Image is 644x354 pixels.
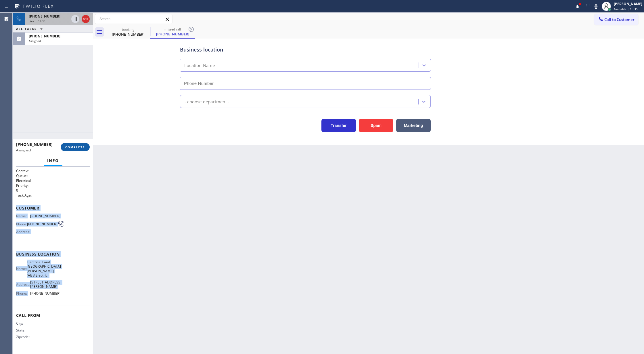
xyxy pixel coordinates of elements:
[592,2,600,10] button: Mute
[30,291,60,296] span: [PHONE_NUMBER]
[16,142,53,147] span: [PHONE_NUMBER]
[151,31,194,37] div: [PHONE_NUMBER]
[27,260,61,278] span: Electrical Land [GEOGRAPHIC_DATA][PERSON_NAME](ABB Electric)
[16,222,27,226] span: Phone:
[30,280,62,289] span: [STREET_ADDRESS][PERSON_NAME]
[184,62,215,69] div: Location Name
[180,46,431,54] div: Business location
[95,14,172,24] input: Search
[29,14,60,19] span: [PHONE_NUMBER]
[61,143,90,151] button: COMPLETE
[16,193,90,198] h2: Task Age:
[180,77,431,90] input: Phone Number
[16,267,27,271] span: Name:
[29,19,45,23] span: Live | 01:39
[16,183,90,188] h2: Priority:
[82,15,90,23] button: Hang up
[16,27,37,31] span: ALL TASKS
[321,119,356,132] button: Transfer
[16,148,31,153] span: Assigned
[16,173,90,178] h2: Queue:
[44,155,62,166] button: Info
[16,205,90,211] span: Customer
[16,251,90,257] span: Business location
[151,27,194,31] div: missed call
[151,26,194,38] div: (917) 880-2827
[29,39,41,43] span: Assigned
[29,34,60,39] span: [PHONE_NUMBER]
[16,291,30,296] span: Phone:
[185,98,229,105] div: - choose department -
[65,145,85,149] span: COMPLETE
[16,282,30,287] span: Address:
[13,25,48,32] button: ALL TASKS
[106,26,150,39] div: (661) 600-3648
[71,15,79,23] button: Hold Customer
[16,313,90,318] span: Call From
[614,7,638,11] span: Available | 18:35
[27,222,57,226] span: [PHONE_NUMBER]
[396,119,431,132] button: Marketing
[16,335,31,339] span: Zipcode:
[30,214,60,218] span: [PHONE_NUMBER]
[16,214,30,218] span: Name:
[16,328,31,332] span: State:
[359,119,393,132] button: Spam
[106,27,150,32] div: booking
[16,178,90,183] p: Electrical
[106,32,150,37] div: [PHONE_NUMBER]
[47,158,59,163] span: Info
[614,1,642,6] div: [PERSON_NAME]
[16,188,90,193] p: 0
[594,14,638,25] button: Call to Customer
[16,230,31,234] span: Address:
[16,321,31,326] span: City:
[16,168,90,173] h1: Context
[604,17,635,22] span: Call to Customer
